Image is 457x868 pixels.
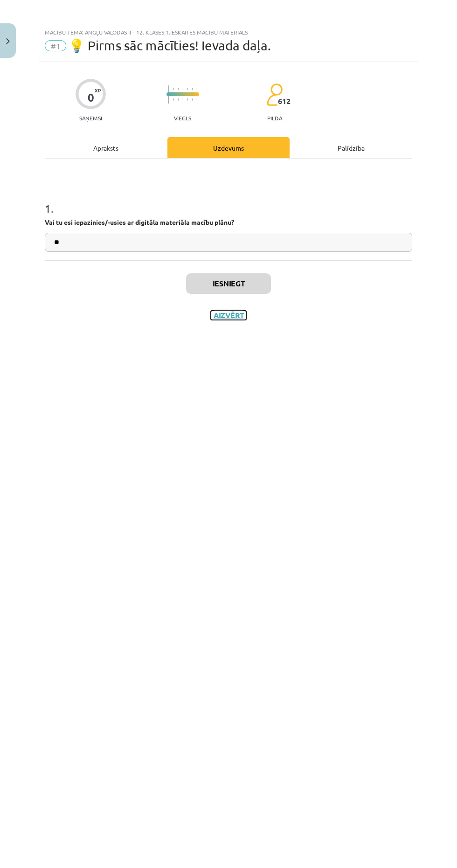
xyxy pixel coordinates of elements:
p: Viegls [174,115,191,121]
img: students-c634bb4e5e11cddfef0936a35e636f08e4e9abd3cc4e673bd6f9a4125e45ecb1.svg [266,83,283,106]
img: icon-long-line-d9ea69661e0d244f92f715978eff75569469978d946b2353a9bb055b3ed8787d.svg [168,85,169,104]
img: icon-close-lesson-0947bae3869378f0d4975bcd49f059093ad1ed9edebbc8119c70593378902aed.svg [6,38,10,44]
span: 💡 Pirms sāc mācīties! Ievada daļa. [69,38,271,53]
span: 612 [278,97,291,105]
img: icon-short-line-57e1e144782c952c97e751825c79c345078a6d821885a25fce030b3d8c18986b.svg [187,98,188,101]
img: icon-short-line-57e1e144782c952c97e751825c79c345078a6d821885a25fce030b3d8c18986b.svg [182,98,183,101]
div: Palīdzība [290,137,412,158]
span: XP [95,88,101,93]
strong: Vai tu esi iepazinies/-usies ar digitāla materiāla macību plānu? [45,218,234,226]
p: pilda [267,115,282,121]
button: Aizvērt [211,311,246,320]
img: icon-short-line-57e1e144782c952c97e751825c79c345078a6d821885a25fce030b3d8c18986b.svg [173,88,174,90]
p: Saņemsi [76,115,106,121]
div: Apraksts [45,137,167,158]
img: icon-short-line-57e1e144782c952c97e751825c79c345078a6d821885a25fce030b3d8c18986b.svg [182,88,183,90]
div: Uzdevums [167,137,290,158]
img: icon-short-line-57e1e144782c952c97e751825c79c345078a6d821885a25fce030b3d8c18986b.svg [173,98,174,101]
img: icon-short-line-57e1e144782c952c97e751825c79c345078a6d821885a25fce030b3d8c18986b.svg [178,98,179,101]
div: 0 [88,91,94,104]
button: Iesniegt [186,273,271,294]
img: icon-short-line-57e1e144782c952c97e751825c79c345078a6d821885a25fce030b3d8c18986b.svg [187,88,188,90]
img: icon-short-line-57e1e144782c952c97e751825c79c345078a6d821885a25fce030b3d8c18986b.svg [192,98,193,101]
img: icon-short-line-57e1e144782c952c97e751825c79c345078a6d821885a25fce030b3d8c18986b.svg [196,98,197,101]
img: icon-short-line-57e1e144782c952c97e751825c79c345078a6d821885a25fce030b3d8c18986b.svg [196,88,197,90]
div: Mācību tēma: Angļu valodas ii - 12. klases 1.ieskaites mācību materiāls [45,29,412,35]
img: icon-short-line-57e1e144782c952c97e751825c79c345078a6d821885a25fce030b3d8c18986b.svg [178,88,179,90]
img: icon-short-line-57e1e144782c952c97e751825c79c345078a6d821885a25fce030b3d8c18986b.svg [192,88,193,90]
h1: 1 . [45,186,412,215]
span: #1 [45,40,66,51]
